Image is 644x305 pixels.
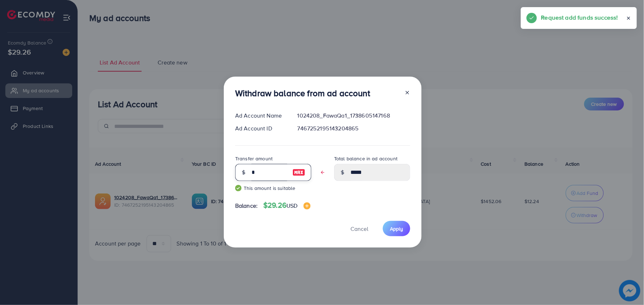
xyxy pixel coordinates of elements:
div: 1024208_FawaQa1_1738605147168 [292,112,416,120]
h5: Request add funds success! [541,13,618,22]
div: Ad Account Name [229,112,292,120]
img: image [292,168,305,177]
span: USD [286,202,297,210]
span: Balance: [235,202,258,210]
button: Apply [383,221,410,236]
small: This amount is suitable [235,185,311,192]
div: 7467252195143204865 [292,124,416,133]
img: guide [235,185,242,191]
span: Cancel [350,225,368,233]
label: Total balance in ad account [334,155,397,162]
div: Ad Account ID [229,124,292,133]
label: Transfer amount [235,155,273,162]
button: Cancel [342,221,377,236]
span: Apply [390,225,403,232]
h3: Withdraw balance from ad account [235,88,370,98]
h4: $29.26 [263,201,310,210]
img: image [303,202,311,210]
